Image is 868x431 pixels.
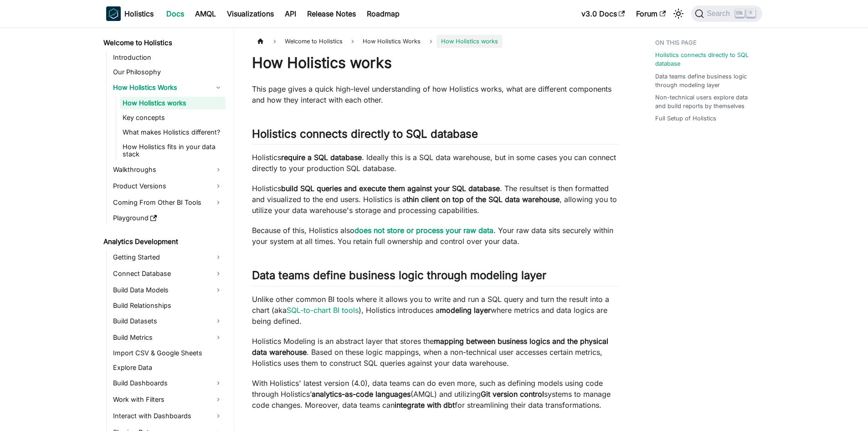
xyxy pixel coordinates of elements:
a: Visualizations [221,6,279,21]
span: Welcome to Holistics [280,35,347,48]
span: How Holistics works [437,35,503,48]
h2: Data teams define business logic through modeling layer [252,269,619,286]
span: How Holistics Works [358,35,425,48]
a: API [279,6,302,21]
nav: Docs sidebar [97,27,234,431]
a: Holistics connects directly to SQL database [655,51,757,68]
a: Analytics Development [101,235,226,248]
span: Search [704,10,735,18]
a: Forum [631,6,671,21]
a: How Holistics Works [110,80,226,95]
p: Holistics . Ideally this is a SQL data warehouse, but in some cases you can connect directly to y... [252,152,619,174]
a: Build Relationships [110,299,226,312]
a: Home page [252,35,269,48]
button: Switch between dark and light mode (currently light mode) [671,6,686,21]
a: How Holistics fits in your data stack [120,140,226,161]
a: v3.0 Docs [576,6,631,21]
a: Build Metrics [110,330,226,345]
a: Connect Database [110,266,226,281]
a: Build Datasets [110,314,226,328]
a: HolisticsHolistics [106,6,154,21]
a: Product Versions [110,179,226,193]
kbd: K [746,9,755,17]
strong: modeling layer [440,306,491,315]
p: Unlike other common BI tools where it allows you to write and run a SQL query and turn the result... [252,294,619,327]
p: This page gives a quick high-level understanding of how Holistics works, what are different compo... [252,83,619,105]
a: Key concepts [120,111,226,124]
strong: require a SQL database [281,153,362,162]
a: Walkthroughs [110,162,226,177]
a: Full Setup of Holistics [655,114,716,123]
a: SQL-to-chart BI tools [287,306,359,315]
a: Data teams define business logic through modeling layer [655,72,757,89]
a: Our Philosophy [110,66,226,78]
button: Search (Ctrl+K) [691,5,762,22]
p: Holistics . The resultset is then formatted and visualized to the end users. Holistics is a , all... [252,183,619,216]
a: Build Data Models [110,283,226,297]
strong: thin client on top of the SQL data warehouse [406,195,560,204]
a: Coming From Other BI Tools [110,195,226,210]
h1: How Holistics works [252,54,619,72]
img: Holistics [106,6,121,21]
a: Interact with Dashboards [110,409,226,423]
strong: build SQL queries and execute them against your SQL database [281,184,500,193]
a: Getting Started [110,250,226,265]
a: AMQL [190,6,221,21]
a: Docs [161,6,190,21]
b: Holistics [124,8,154,19]
a: Explore Data [110,361,226,374]
a: does not store or process your raw data [354,226,493,235]
h2: Holistics connects directly to SQL database [252,127,619,145]
a: Roadmap [361,6,405,21]
a: Release Notes [302,6,361,21]
strong: integrate with dbt [395,400,455,410]
strong: mapping between business logics and the physical data warehouse [252,337,608,357]
p: Holistics Modeling is an abstract layer that stores the . Based on these logic mappings, when a n... [252,336,619,369]
a: Non-technical users explore data and build reports by themselves [655,93,757,110]
strong: analytics-as-code languages [312,389,411,399]
p: Because of this, Holistics also . Your raw data sits securely within your system at all times. Yo... [252,225,619,247]
a: Welcome to Holistics [101,36,226,49]
a: Introduction [110,51,226,64]
a: Playground [110,212,226,224]
a: How Holistics works [120,97,226,109]
a: Work with Filters [110,392,226,407]
nav: Breadcrumbs [252,35,619,48]
a: What makes Holistics different? [120,126,226,139]
a: Build Dashboards [110,376,226,390]
p: With Holistics' latest version (4.0), data teams can do even more, such as defining models using ... [252,378,619,410]
a: Import CSV & Google Sheets [110,347,226,359]
strong: Git version control [481,389,544,399]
